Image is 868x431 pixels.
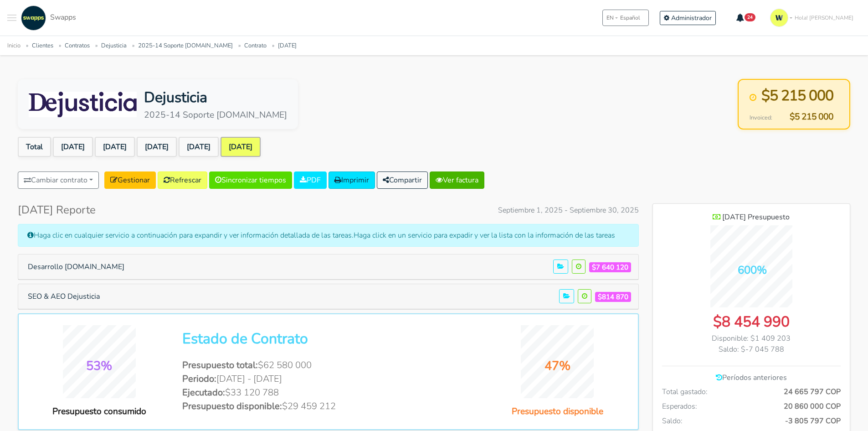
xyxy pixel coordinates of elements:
[498,205,639,216] span: Septiembre 1, 2025 - Septiembre 30, 2025
[221,137,261,157] a: [DATE]
[53,137,93,157] a: [DATE]
[137,137,177,157] a: [DATE]
[761,85,833,107] span: $5 215 000
[182,373,216,385] span: Periodo:
[430,171,484,189] a: Ver factura
[662,333,841,344] div: Disponible: $1 409 203
[182,386,474,400] li: $33 120 788
[745,13,755,21] span: 24
[104,171,156,189] a: Gestionar
[770,9,788,27] img: isotipo-3-3e143c57.png
[244,42,267,50] a: Contrato
[278,42,297,50] a: [DATE]
[158,171,207,189] a: Refrescar
[662,344,841,355] div: Saldo: $-7 045 788
[101,42,127,50] a: Dejusticia
[182,400,474,413] li: $29 459 212
[18,203,96,217] h4: [DATE] Reporte
[662,311,841,333] div: $8 454 990
[662,386,708,397] span: Total gastado:
[138,42,233,50] a: 2025-14 Soporte [DOMAIN_NAME]
[95,137,135,157] a: [DATE]
[785,415,841,426] span: -3 805 797 COP
[795,14,853,22] span: Hola! [PERSON_NAME]
[671,14,712,22] span: Administrador
[182,372,474,386] li: [DATE] - [DATE]
[662,415,683,426] span: Saldo:
[595,292,631,302] span: $814 870
[750,114,772,122] span: Invoiced:
[182,386,225,399] span: Ejecutado:
[7,5,16,31] button: Toggle navigation menu
[662,401,697,412] span: Esperados:
[144,87,287,109] div: Dejusticia
[18,137,51,157] a: Total
[377,171,428,189] button: Compartir
[730,10,762,26] button: 24
[21,5,46,31] img: swapps-linkedin-v2.jpg
[784,401,841,412] span: 20 860 000 COP
[18,171,99,189] button: Cambiar contrato
[620,14,640,22] span: Español
[766,5,861,31] a: Hola! [PERSON_NAME]
[65,42,90,50] a: Contratos
[19,5,76,31] a: Swapps
[602,10,649,26] button: ENEspañol
[29,92,137,117] img: Dejusticia
[144,109,287,122] div: 2025-14 Soporte [DOMAIN_NAME]
[32,42,53,50] a: Clientes
[30,405,169,418] div: Presupuesto consumido
[182,358,474,372] li: $62 580 000
[182,330,474,348] h2: Estado de Contrato
[662,374,841,382] h6: Períodos anteriores
[784,386,841,397] span: 24 665 797 COP
[329,171,375,189] a: Imprimir
[722,212,790,222] span: [DATE] Presupuesto
[488,405,627,418] div: Presupuesto disponible
[22,288,106,305] button: SEO & AEO Dejusticia
[660,11,716,25] a: Administrador
[182,400,282,412] span: Presupuesto disponible:
[182,359,258,371] span: Presupuesto total:
[179,137,219,157] a: [DATE]
[209,171,292,189] a: Sincronizar tiempos
[7,42,21,50] a: Inicio
[50,12,76,22] span: Swapps
[777,110,833,124] span: $5 215 000
[589,262,631,273] span: $7 640 120
[294,171,327,189] a: PDF
[18,224,639,247] div: Haga clic en cualquier servicio a continuación para expandir y ver información detallada de las t...
[22,258,130,275] button: Desarrollo [DOMAIN_NAME]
